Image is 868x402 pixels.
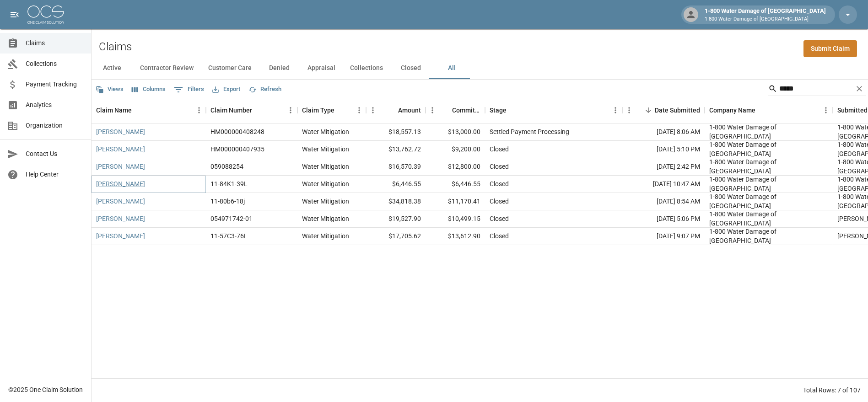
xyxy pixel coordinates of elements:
[366,228,426,245] div: $17,705.62
[96,127,145,136] a: [PERSON_NAME]
[96,162,145,171] a: [PERSON_NAME]
[490,231,509,241] div: Closed
[709,157,828,176] div: 1-800 Water Damage of Athens
[366,176,426,193] div: $6,446.55
[334,104,347,117] button: Sort
[709,175,828,193] div: 1-800 Water Damage of Athens
[252,104,265,117] button: Sort
[92,97,206,123] div: Claim Name
[302,179,349,188] div: Water Mitigation
[26,80,84,89] span: Payment Tracking
[426,193,485,210] div: $11,170.41
[705,16,826,23] p: 1-800 Water Damage of [GEOGRAPHIC_DATA]
[96,214,145,223] a: [PERSON_NAME]
[385,104,398,117] button: Sort
[210,197,245,206] div: 11-80b6-18j
[366,123,426,141] div: $18,557.13
[92,57,133,79] button: Active
[300,57,343,79] button: Appraisal
[709,209,828,228] div: 1-800 Water Damage of Athens
[132,104,145,117] button: Sort
[622,97,705,123] div: Date Submitted
[92,57,868,79] div: dynamic tabs
[803,40,857,57] a: Submit Claim
[297,97,366,123] div: Claim Type
[284,103,297,117] button: Menu
[366,158,426,176] div: $16,570.39
[426,103,439,117] button: Menu
[622,103,636,117] button: Menu
[490,127,569,136] div: Settled Payment Processing
[803,386,861,395] div: Total Rows: 7 of 107
[609,103,622,117] button: Menu
[622,141,705,158] div: [DATE] 5:10 PM
[485,97,622,123] div: Stage
[302,231,349,241] div: Water Mitigation
[705,97,833,123] div: Company Name
[642,104,655,117] button: Sort
[96,231,145,241] a: [PERSON_NAME]
[259,57,300,79] button: Denied
[622,193,705,210] div: [DATE] 8:54 AM
[246,82,284,96] button: Refresh
[490,145,509,154] div: Closed
[96,179,145,188] a: [PERSON_NAME]
[26,121,84,130] span: Organization
[302,127,349,136] div: Water Mitigation
[452,97,480,123] div: Committed Amount
[210,127,264,136] div: HM000000408248
[27,5,64,24] img: ocs-logo-white-transparent.png
[709,227,828,245] div: 1-800 Water Damage of Athens
[709,192,828,210] div: 1-800 Water Damage of Athens
[5,5,24,24] button: open drawer
[709,140,828,158] div: 1-800 Water Damage of Athens
[490,214,509,223] div: Closed
[201,57,259,79] button: Customer Care
[701,6,830,23] div: 1-800 Water Damage of [GEOGRAPHIC_DATA]
[352,103,366,117] button: Menu
[26,170,84,179] span: Help Center
[366,193,426,210] div: $34,818.38
[622,158,705,176] div: [DATE] 2:42 PM
[210,231,248,241] div: 11-57C3-76L
[96,197,145,206] a: [PERSON_NAME]
[210,162,243,171] div: 059088254
[366,97,426,123] div: Amount
[490,197,509,206] div: Closed
[93,82,126,96] button: Views
[302,97,334,123] div: Claim Type
[622,228,705,245] div: [DATE] 9:07 PM
[852,82,866,96] button: Clear
[129,82,168,96] button: Select columns
[709,123,828,141] div: 1-800 Water Damage of Athens
[426,123,485,141] div: $13,000.00
[366,141,426,158] div: $13,762.72
[210,82,243,96] button: Export
[302,162,349,171] div: Water Mitigation
[26,59,84,69] span: Collections
[96,97,132,123] div: Claim Name
[99,40,132,54] h2: Claims
[622,176,705,193] div: [DATE] 10:47 AM
[366,210,426,228] div: $19,527.90
[302,214,349,223] div: Water Mitigation
[26,149,84,159] span: Contact Us
[426,228,485,245] div: $13,612.90
[426,176,485,193] div: $6,446.55
[210,214,253,223] div: 054971742-01
[398,97,421,123] div: Amount
[755,104,768,117] button: Sort
[426,141,485,158] div: $9,200.00
[622,210,705,228] div: [DATE] 5:06 PM
[343,57,390,79] button: Collections
[210,145,264,154] div: HM000000407935
[96,145,145,154] a: [PERSON_NAME]
[426,210,485,228] div: $10,499.15
[490,179,509,188] div: Closed
[439,104,452,117] button: Sort
[507,104,519,117] button: Sort
[768,81,866,98] div: Search
[8,385,83,394] div: © 2025 One Claim Solution
[210,97,252,123] div: Claim Number
[172,82,206,97] button: Show filters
